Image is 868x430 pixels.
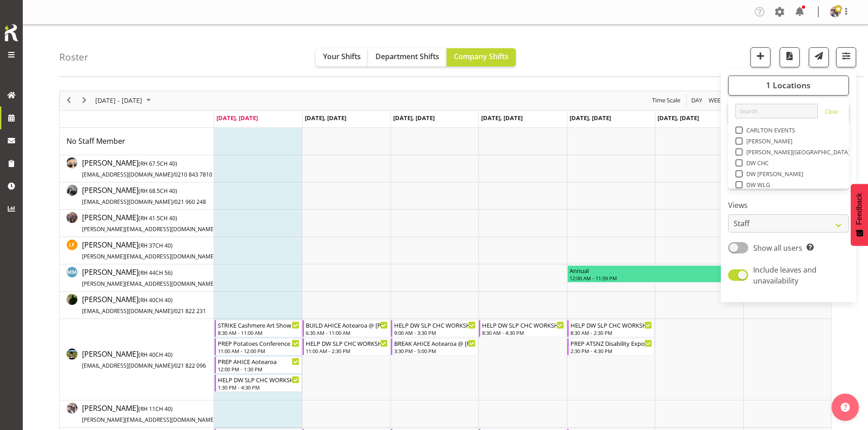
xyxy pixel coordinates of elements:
[479,320,566,337] div: Rosey McKimmie"s event - HELP DW SLP CHC WORKSHOP Begin From Thursday, August 14, 2025 at 8:30:00...
[707,95,726,106] button: Timeline Week
[743,126,796,134] span: CARLTON EVENTS
[570,114,611,122] span: [DATE], [DATE]
[690,95,704,106] button: Timeline Day
[140,269,155,277] span: RH 44
[140,242,155,249] span: RH 37
[570,347,652,354] div: 2:30 PM - 4:30 PM
[82,253,216,260] span: [PERSON_NAME][EMAIL_ADDRESS][DOMAIN_NAME]
[82,158,212,179] span: [PERSON_NAME]
[216,114,258,122] span: [DATE], [DATE]
[60,264,214,292] td: Matt McFarlane resource
[750,47,770,67] button: Add a new shift
[657,114,699,122] span: [DATE], [DATE]
[173,198,175,206] span: /
[780,47,800,67] button: Download a PDF of the roster according to the set date range.
[570,320,652,329] div: HELP DW SLP CHC WORKSHOP
[173,171,175,178] span: /
[82,212,249,234] a: [PERSON_NAME](RH 41.5CH 40)[PERSON_NAME][EMAIL_ADDRESS][DOMAIN_NAME]
[218,329,299,336] div: 8:30 AM - 11:00 AM
[306,347,387,354] div: 11:00 AM - 2:30 PM
[218,320,299,329] div: STRIKE Cashmere Art Show 2025 @ [GEOGRAPHIC_DATA] On Site @ 0900
[841,403,850,412] img: help-xxl-2.png
[82,267,249,288] span: [PERSON_NAME]
[570,339,652,348] div: PREP ATSNZ Disability Expo 2025 @ warehouse
[59,52,88,62] h4: Roster
[306,320,387,329] div: BUILD AHICE Aotearoa @ [PERSON_NAME] On Site @ 0700
[82,349,206,370] span: [PERSON_NAME]
[215,374,302,392] div: Rosey McKimmie"s event - HELP DW SLP CHC WORKSHOP Begin From Monday, August 11, 2025 at 1:30:00 P...
[140,214,160,222] span: RH 41.5
[92,91,156,110] div: August 11 - 17, 2025
[139,214,177,222] span: ( CH 40)
[139,160,177,167] span: ( CH 40)
[173,362,175,369] span: /
[215,320,302,337] div: Rosey McKimmie"s event - STRIKE Cashmere Art Show 2025 @ Cashmere Club On Site @ 0900 Begin From ...
[708,95,725,106] span: Week
[743,181,770,188] span: DW WLG
[82,198,173,206] span: [EMAIL_ADDRESS][DOMAIN_NAME]
[651,95,681,106] span: Time Scale
[394,347,476,354] div: 3:30 PM - 5:00 PM
[743,159,769,167] span: DW CHC
[481,114,523,122] span: [DATE], [DATE]
[728,76,849,96] button: 1 Locations
[60,210,214,237] td: Jesse Hawira resource
[394,320,476,329] div: HELP DW SLP CHC WORKSHOP
[139,187,177,195] span: ( CH 40)
[567,320,654,337] div: Rosey McKimmie"s event - HELP DW SLP CHC WORKSHOP Begin From Friday, August 15, 2025 at 8:30:00 A...
[82,267,249,288] a: [PERSON_NAME](RH 44CH 56)[PERSON_NAME][EMAIL_ADDRESS][DOMAIN_NAME]
[139,351,173,359] span: ( CH 40)
[82,185,206,207] a: [PERSON_NAME](RH 68.5CH 40)[EMAIL_ADDRESS][DOMAIN_NAME]/021 960 248
[728,200,849,211] label: Views
[809,47,829,67] button: Send a list of all shifts for the selected filtered period to all rostered employees.
[60,128,214,155] td: No Staff Member resource
[743,137,793,145] span: [PERSON_NAME]
[61,91,77,110] div: previous period
[60,182,214,210] td: Hayden Watts resource
[393,114,435,122] span: [DATE], [DATE]
[215,356,302,374] div: Rosey McKimmie"s event - PREP AHICE Aotearoa Begin From Monday, August 11, 2025 at 12:00:00 PM GM...
[830,6,841,17] img: shaun-dalgetty840549a0c8df28bbc325279ea0715bbc.png
[140,187,160,195] span: RH 68.5
[82,185,206,206] span: [PERSON_NAME]
[140,351,155,359] span: RH 40
[175,362,206,369] span: 021 822 096
[825,107,838,118] a: Clear
[175,198,206,206] span: 021 960 248
[306,339,387,348] div: HELP DW SLP CHC WORKSHOP
[447,48,516,66] button: Company Shifts
[77,91,92,110] div: next period
[394,339,476,348] div: BREAK AHICE Aotearoa @ [PERSON_NAME] On Site @ 1600
[570,329,652,336] div: 8:30 AM - 2:30 PM
[67,136,125,146] span: No Staff Member
[82,239,249,261] a: [PERSON_NAME](RH 37CH 40)[PERSON_NAME][EMAIL_ADDRESS][DOMAIN_NAME]
[454,51,508,61] span: Company Shifts
[651,95,682,106] button: Time Scale
[836,47,856,67] button: Filter Shifts
[391,320,478,337] div: Rosey McKimmie"s event - HELP DW SLP CHC WORKSHOP Begin From Wednesday, August 13, 2025 at 9:00:0...
[82,280,216,288] span: [PERSON_NAME][EMAIL_ADDRESS][DOMAIN_NAME]
[851,184,868,246] button: Feedback - Show survey
[139,405,173,413] span: ( CH 40)
[82,294,206,315] span: [PERSON_NAME]
[855,193,863,225] span: Feedback
[735,104,818,118] input: Search
[690,95,703,106] span: Day
[743,170,804,177] span: DW [PERSON_NAME]
[60,319,214,400] td: Rosey McKimmie resource
[140,405,155,413] span: RH 11
[753,265,817,286] span: Include leaves and unavailability
[60,400,214,428] td: Shaun Dalgetty resource
[218,375,299,384] div: HELP DW SLP CHC WORKSHOP
[306,329,387,336] div: 6:30 AM - 11:00 AM
[303,338,390,355] div: Rosey McKimmie"s event - HELP DW SLP CHC WORKSHOP Begin From Tuesday, August 12, 2025 at 11:00:00...
[139,269,173,277] span: ( CH 56)
[94,95,155,106] button: August 2025
[60,155,214,182] td: Aof Anujarawat resource
[82,307,173,315] span: [EMAIL_ADDRESS][DOMAIN_NAME]
[82,171,173,178] span: [EMAIL_ADDRESS][DOMAIN_NAME]
[303,320,390,337] div: Rosey McKimmie"s event - BUILD AHICE Aotearoa @ Te Pae On Site @ 0700 Begin From Tuesday, August ...
[218,357,299,366] div: PREP AHICE Aotearoa
[218,365,299,373] div: 12:00 PM - 1:30 PM
[218,384,299,391] div: 1:30 PM - 4:30 PM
